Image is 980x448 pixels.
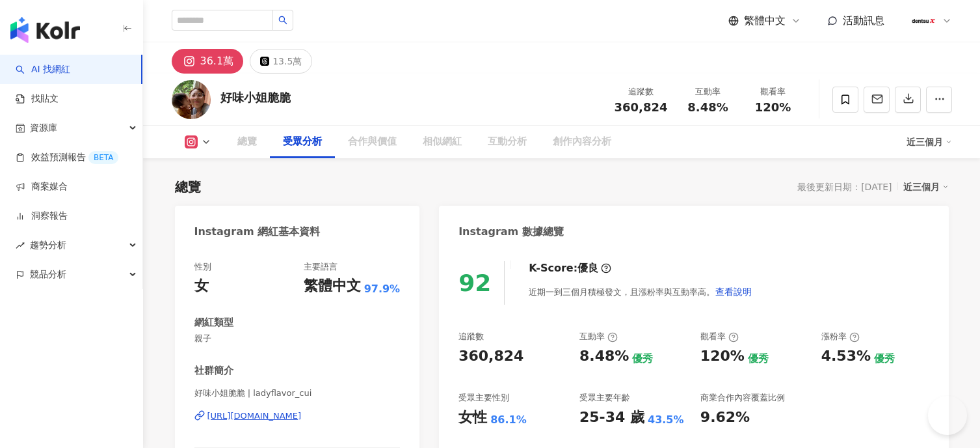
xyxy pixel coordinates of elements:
div: 觀看率 [748,85,798,98]
div: 優良 [577,261,598,275]
a: 效益預測報告BETA [16,151,118,164]
a: 商案媒合 [16,180,68,193]
div: 近三個月 [907,132,952,152]
div: 性別 [194,261,211,273]
div: 受眾主要年齡 [579,392,630,404]
span: 360,824 [615,100,668,114]
div: K-Score : [529,261,611,275]
div: 網紅類型 [194,316,233,329]
div: 13.5萬 [272,52,302,70]
div: 商業合作內容覆蓋比例 [700,392,785,404]
div: 主要語言 [304,261,338,273]
div: 25-34 歲 [579,408,644,428]
div: 追蹤數 [615,85,668,98]
div: 互動率 [683,85,733,98]
img: logo [10,17,80,43]
div: 4.53% [821,346,871,367]
div: 女性 [458,408,487,428]
span: 查看說明 [715,287,752,297]
span: 好味小姐脆脆 | ladyflavor_cui [194,387,401,399]
div: Instagram 網紅基本資料 [194,225,321,239]
div: 受眾主要性別 [458,392,509,404]
span: 8.48% [687,101,728,114]
div: 優秀 [632,352,653,366]
span: 趨勢分析 [30,231,66,260]
div: 追蹤數 [458,331,484,343]
button: 36.1萬 [172,49,244,74]
span: 親子 [194,333,401,344]
div: 合作與價值 [348,134,397,150]
div: 9.62% [700,408,750,428]
span: 資源庫 [30,113,57,143]
div: 最後更新日期：[DATE] [797,182,892,192]
iframe: Help Scout Beacon - Open [928,396,967,435]
a: 找貼文 [16,92,59,105]
div: 近三個月 [903,178,949,195]
a: searchAI 找網紅 [16,63,70,76]
div: 92 [458,270,491,296]
span: 繁體中文 [744,14,786,28]
button: 查看說明 [715,279,752,305]
a: 洞察報告 [16,210,68,223]
span: rise [16,241,25,250]
span: 活動訊息 [843,14,884,27]
div: 漲粉率 [821,331,860,343]
div: 總覽 [237,134,257,150]
div: 繁體中文 [304,276,361,296]
div: 女 [194,276,209,296]
div: 相似網紅 [423,134,462,150]
div: 43.5% [648,413,684,427]
div: [URL][DOMAIN_NAME] [207,410,302,422]
div: 360,824 [458,346,523,367]
div: 互動率 [579,331,618,343]
div: 120% [700,346,745,367]
div: 總覽 [175,178,201,196]
div: 8.48% [579,346,629,367]
div: Instagram 數據總覽 [458,225,564,239]
button: 13.5萬 [250,49,312,74]
div: 互動分析 [488,134,527,150]
img: 180x180px_JPG.jpg [911,8,936,33]
span: 97.9% [364,282,401,296]
div: 86.1% [490,413,527,427]
div: 受眾分析 [283,134,322,150]
div: 社群簡介 [194,364,233,378]
div: 優秀 [748,352,769,366]
div: 優秀 [874,352,895,366]
div: 觀看率 [700,331,739,343]
a: [URL][DOMAIN_NAME] [194,410,401,422]
div: 36.1萬 [200,52,234,70]
span: 120% [755,101,791,114]
img: KOL Avatar [172,80,211,119]
div: 近期一到三個月積極發文，且漲粉率與互動率高。 [529,279,752,305]
div: 好味小姐脆脆 [220,89,291,105]
span: 競品分析 [30,260,66,289]
span: search [278,16,287,25]
div: 創作內容分析 [553,134,611,150]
